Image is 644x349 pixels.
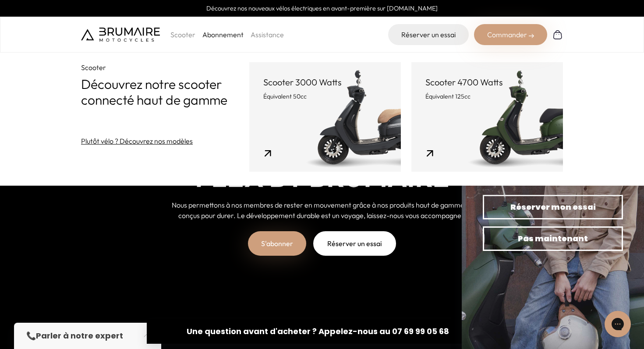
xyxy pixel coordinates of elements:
[172,201,472,220] span: Nous permettons à nos membres de rester en mouvement grâce à nos produits haut de gamme et conçus...
[552,29,563,40] img: Panier
[411,62,563,172] a: Scooter 4700 Watts Équivalent 125cc
[425,76,549,88] p: Scooter 4700 Watts
[263,92,387,101] p: Équivalent 50cc
[600,308,635,340] iframe: Gorgias live chat messenger
[170,29,195,40] p: Scooter
[313,231,396,256] a: Réserver un essai
[248,231,306,256] a: S'abonner
[263,76,387,88] p: Scooter 3000 Watts
[425,92,549,101] p: Équivalent 125cc
[81,136,193,146] a: Plutôt vélo ? Découvrez nos modèles
[195,161,449,193] h1: Flex by Brumaire
[249,62,401,172] a: Scooter 3000 Watts Équivalent 50cc
[251,30,284,39] a: Assistance
[81,62,249,73] p: Scooter
[529,33,534,39] img: right-arrow-2.png
[474,24,547,45] div: Commander
[81,28,160,42] img: Brumaire Motocycles
[81,76,249,108] p: Découvrez notre scooter connecté haut de gamme
[388,24,469,45] a: Réserver un essai
[202,30,244,39] a: Abonnement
